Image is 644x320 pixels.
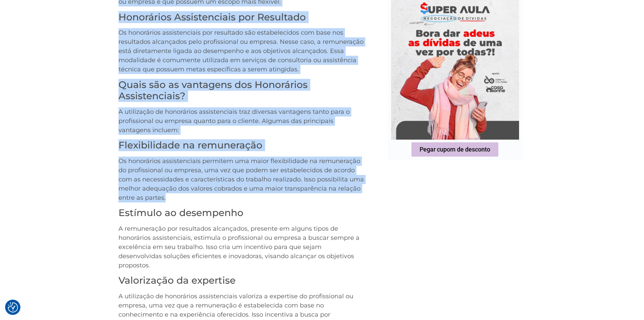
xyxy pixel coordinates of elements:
[118,28,364,74] p: Os honorários assistenciais por resultado são estabelecidos com base nos resultados alcançados pe...
[118,207,364,219] h3: Estímulo ao desempenho
[8,302,18,313] button: Preferências de consentimento
[118,107,364,135] p: A utilização de honorários assistenciais traz diversas vantagens tanto para o profissional ou emp...
[118,140,364,151] h3: Flexibilidade na remuneração
[8,302,18,313] img: Revisit consent button
[118,12,364,23] h3: Honorários Assistenciais por Resultado
[118,224,364,270] p: A remuneração por resultados alcançados, presente em alguns tipos de honorários assistenciais, es...
[420,146,490,153] span: Pegar cupom de desconto
[118,275,364,286] h3: Valorização da expertise
[118,79,364,102] h3: Quais são as vantagens dos Honorários Assistenciais?
[118,157,364,202] p: Os honorários assistenciais permitem uma maior flexibilidade na remuneração do profissional ou em...
[411,142,498,157] a: Pegar cupom de desconto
